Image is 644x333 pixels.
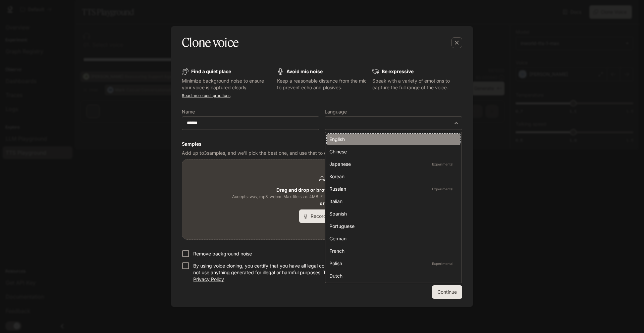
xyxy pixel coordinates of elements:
div: Spanish [329,210,455,217]
p: Experimental [431,260,455,267]
p: Experimental [431,161,455,167]
div: Russian [329,185,455,192]
div: English [329,136,455,143]
div: Portuguese [329,223,455,230]
div: Japanese [329,160,455,168]
div: Dutch [329,272,455,279]
div: Italian [329,198,455,205]
div: Chinese [329,148,455,155]
div: French [329,247,455,254]
div: Polish [329,260,455,267]
div: Korean [329,173,455,180]
div: German [329,235,455,242]
p: Experimental [431,186,455,192]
